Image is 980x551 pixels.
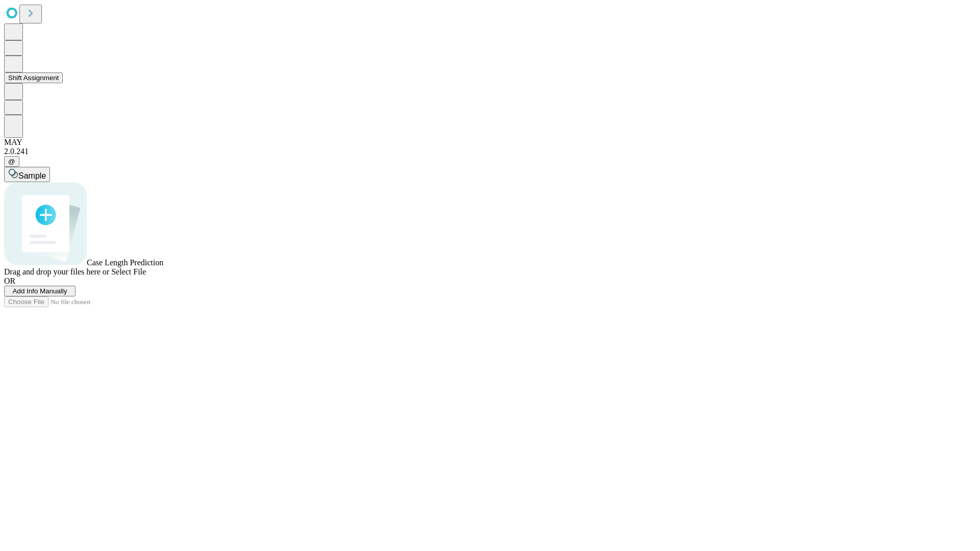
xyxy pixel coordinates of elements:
[4,138,976,147] div: MAY
[4,277,15,285] span: OR
[8,158,15,165] span: @
[4,156,19,167] button: @
[4,147,976,156] div: 2.0.241
[4,72,63,83] button: Shift Assignment
[4,167,50,182] button: Sample
[4,286,76,296] button: Add Info Manually
[13,287,67,295] span: Add Info Manually
[4,267,109,276] span: Drag and drop your files here or
[87,258,163,267] span: Case Length Prediction
[111,267,146,276] span: Select File
[18,171,46,180] span: Sample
